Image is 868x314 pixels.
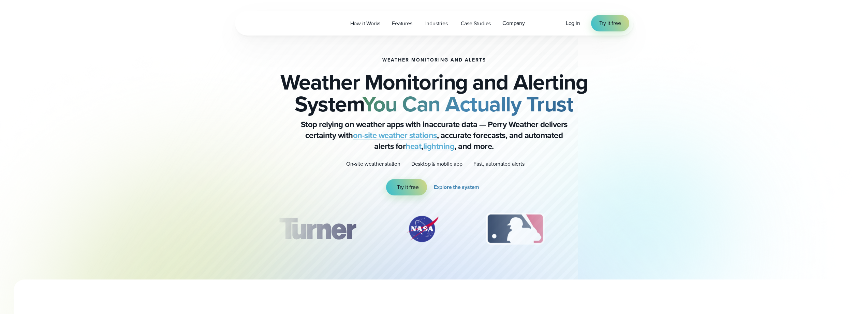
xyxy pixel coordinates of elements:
[455,16,497,30] a: Case Studies
[397,183,419,191] span: Try it free
[362,88,573,120] strong: You Can Actually Trust
[344,16,386,30] a: How it Works
[399,212,446,246] div: 2 of 12
[350,19,381,28] span: How it Works
[434,183,479,191] span: Explore the system
[584,212,638,246] div: 4 of 12
[473,160,525,168] p: Fast, automated alerts
[392,19,412,28] span: Features
[353,129,437,141] a: on-site weather stations
[461,19,491,28] span: Case Studies
[479,212,551,246] div: 3 of 12
[423,140,455,152] a: lightning
[269,212,599,249] div: slideshow
[346,160,400,168] p: On-site weather station
[502,19,525,27] span: Company
[434,179,482,195] a: Explore the system
[406,140,421,152] a: heat
[479,212,551,246] img: MLB.svg
[566,19,580,27] a: Log in
[591,15,629,31] a: Try it free
[382,57,486,63] h1: Weather Monitoring and Alerts
[425,19,448,28] span: Industries
[269,212,366,246] img: Turner-Construction_1.svg
[269,212,366,246] div: 1 of 12
[599,19,621,27] span: Try it free
[269,71,599,115] h2: Weather Monitoring and Alerting System
[298,119,571,152] p: Stop relying on weather apps with inaccurate data — Perry Weather delivers certainty with , accur...
[584,212,638,246] img: PGA.svg
[386,179,427,195] a: Try it free
[399,212,446,246] img: NASA.svg
[411,160,462,168] p: Desktop & mobile app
